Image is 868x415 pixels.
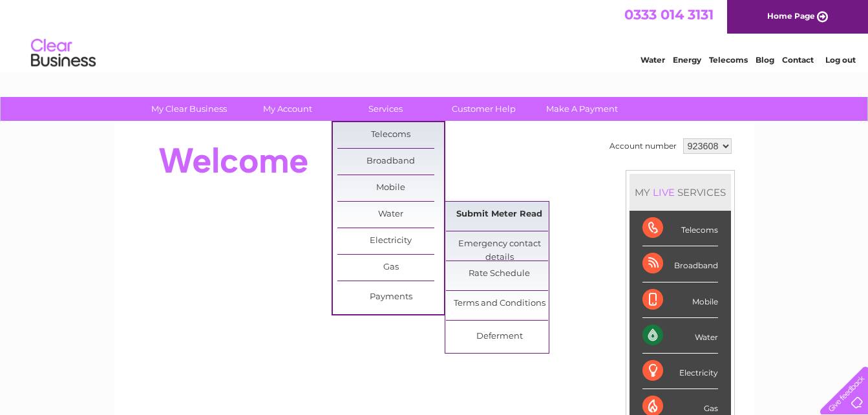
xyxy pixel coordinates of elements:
[337,284,444,310] a: Payments
[337,255,444,281] a: Gas
[642,211,718,246] div: Telecoms
[446,261,553,287] a: Rate Schedule
[129,7,740,63] div: Clear Business is a trading name of Verastar Limited (registered in [GEOGRAPHIC_DATA] No. 3667643...
[337,122,444,148] a: Telecoms
[337,149,444,175] a: Broadband
[337,202,444,228] a: Water
[234,97,341,121] a: My Account
[650,186,677,198] div: LIVE
[642,282,718,318] div: Mobile
[430,97,537,121] a: Customer Help
[529,97,635,121] a: Make A Payment
[136,97,242,121] a: My Clear Business
[332,97,439,121] a: Services
[446,202,553,228] a: Submit Meter Read
[30,34,96,73] img: logo.png
[825,55,856,65] a: Log out
[642,246,718,282] div: Broadband
[673,55,701,65] a: Energy
[624,6,714,23] a: 0333 014 3131
[337,175,444,201] a: Mobile
[606,135,680,157] td: Account number
[642,354,718,389] div: Electricity
[337,228,444,254] a: Electricity
[640,55,665,65] a: Water
[446,324,553,350] a: Deferment
[630,174,731,211] div: MY SERVICES
[446,231,553,257] a: Emergency contact details
[756,55,774,65] a: Blog
[446,291,553,317] a: Terms and Conditions
[642,318,718,354] div: Water
[709,55,748,65] a: Telecoms
[782,55,814,65] a: Contact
